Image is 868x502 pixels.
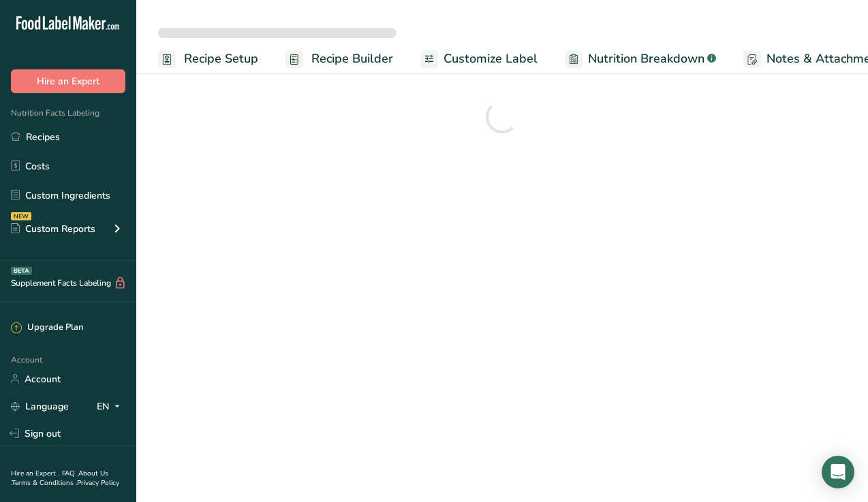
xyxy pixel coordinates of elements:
[11,469,108,488] a: About Us .
[97,398,125,414] div: EN
[62,469,78,478] a: FAQ .
[11,69,125,93] button: Hire an Expert
[11,212,31,220] div: NEW
[11,222,95,236] div: Custom Reports
[285,44,393,74] a: Recipe Builder
[158,44,258,74] a: Recipe Setup
[77,478,119,488] a: Privacy Policy
[444,50,538,68] span: Customize Label
[588,50,704,68] span: Nutrition Breakdown
[311,50,393,68] span: Recipe Builder
[822,456,854,488] div: Open Intercom Messenger
[12,478,77,488] a: Terms & Conditions .
[11,395,69,418] a: Language
[565,44,716,74] a: Nutrition Breakdown
[11,267,32,275] div: BETA
[420,44,538,74] a: Customize Label
[11,469,59,478] a: Hire an Expert .
[11,321,83,335] div: Upgrade Plan
[184,50,258,68] span: Recipe Setup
